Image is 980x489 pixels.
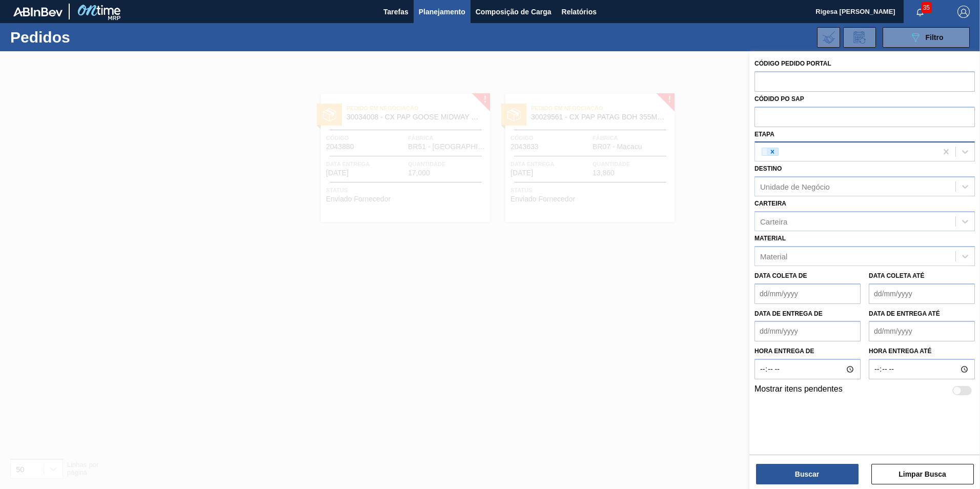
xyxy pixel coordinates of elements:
[754,272,807,279] label: Data coleta de
[383,6,409,18] span: Tarefas
[754,165,782,172] label: Destino
[869,272,924,279] label: Data coleta até
[869,283,975,304] input: dd/mm/yyyy
[754,321,861,341] input: dd/mm/yyyy
[10,31,164,43] h1: Pedidos
[843,27,876,48] div: Solicitação de Revisão de Pedidos
[869,310,940,317] label: Data de Entrega até
[817,27,840,48] div: Importar Negociações dos Pedidos
[754,60,831,67] label: Código Pedido Portal
[419,6,465,18] span: Planejamento
[754,95,804,103] label: Códido PO SAP
[869,321,975,341] input: dd/mm/yyyy
[754,235,786,242] label: Material
[754,384,843,397] label: Mostrar itens pendentes
[760,252,787,260] div: Material
[904,5,936,19] button: Notificações
[754,283,861,304] input: dd/mm/yyyy
[754,131,774,138] label: Etapa
[926,33,944,42] span: Filtro
[562,6,597,18] span: Relatórios
[760,182,830,191] div: Unidade de Negócio
[921,2,932,13] span: 35
[957,6,970,18] img: Logout
[883,27,970,48] button: Filtro
[869,344,975,359] label: Hora entrega até
[754,344,861,359] label: Hora entrega de
[754,310,823,317] label: Data de Entrega de
[754,200,786,207] label: Carteira
[476,6,552,18] span: Composição de Carga
[760,217,787,226] div: Carteira
[13,7,63,16] img: TNhmsLtSVTkK8tSr43FrP2fwEKptu5GPRR3wAAAABJRU5ErkJggg==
